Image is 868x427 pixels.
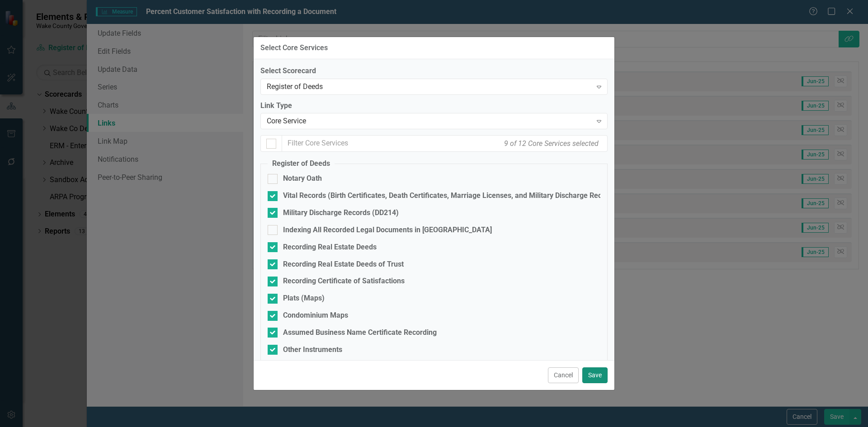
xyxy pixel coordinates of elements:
[283,328,437,338] div: Assumed Business Name Certificate Recording
[582,367,608,383] button: Save
[282,135,608,152] input: Filter Core Services
[283,310,348,321] div: Condominium Maps
[283,345,342,355] div: Other Instruments
[283,174,322,184] div: Notary Oath
[502,136,601,151] div: 9 of 12 Core Services selected
[260,101,608,111] label: Link Type
[267,81,592,92] div: Register of Deeds
[283,242,377,253] div: Recording Real Estate Deeds
[283,293,325,304] div: Plats (Maps)
[268,159,335,169] legend: Register of Deeds
[260,44,328,52] div: Select Core Services
[283,208,399,218] div: Military Discharge Records (DD214)
[260,66,608,76] label: Select Scorecard
[283,259,404,270] div: Recording Real Estate Deeds of Trust
[283,225,492,235] div: Indexing All Recorded Legal Documents in [GEOGRAPHIC_DATA]
[267,116,592,127] div: Core Service
[548,367,579,383] button: Cancel
[283,191,619,201] div: Vital Records (Birth Certificates, Death Certificates, Marriage Licenses, and Military Discharge ...
[283,276,405,286] div: Recording Certificate of Satisfactions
